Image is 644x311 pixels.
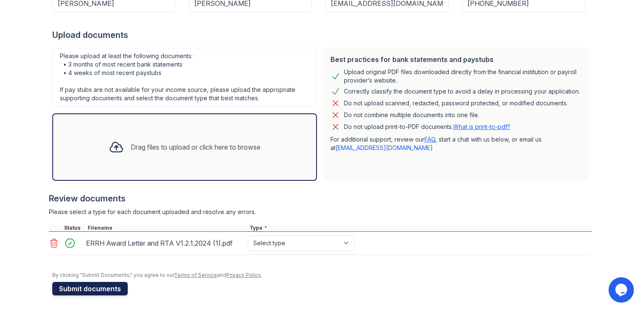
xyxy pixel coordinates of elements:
[330,135,582,152] p: For additional support, review our , start a chat with us below, or email us at
[344,98,568,108] div: Do not upload scanned, redacted, password protected, or modified documents.
[86,225,248,231] div: Filename
[174,272,217,278] a: Terms of Service
[62,225,86,231] div: Status
[335,144,433,151] a: [EMAIL_ADDRESS][DOMAIN_NAME]
[424,136,435,143] a: FAQ
[52,29,592,41] div: Upload documents
[344,86,580,97] div: Correctly classify the document type to avoid a delay in processing your application.
[330,54,582,64] div: Best practices for bank statements and paystubs
[131,142,260,152] div: Drag files to upload or click here to browse
[226,272,262,278] a: Privacy Policy.
[49,208,592,216] div: Please select a type for each document uploaded and resolve any errors.
[52,272,592,279] div: By clicking "Submit Documents," you agree to our and
[86,236,244,250] div: ERRH Award Letter and RTA V1.2.1.2024 (1).pdf
[248,225,592,231] div: Type
[344,110,479,120] div: Do not combine multiple documents into one file.
[52,282,128,295] button: Submit documents
[49,193,592,204] div: Review documents
[609,277,636,303] iframe: chat widget
[344,68,582,85] div: Upload original PDF files downloaded directly from the financial institution or payroll provider’...
[453,123,510,130] a: What is print-to-pdf?
[52,48,317,107] div: Please upload at least the following documents: • 3 months of most recent bank statements • 4 wee...
[344,123,510,131] p: Do not upload print-to-PDF documents.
